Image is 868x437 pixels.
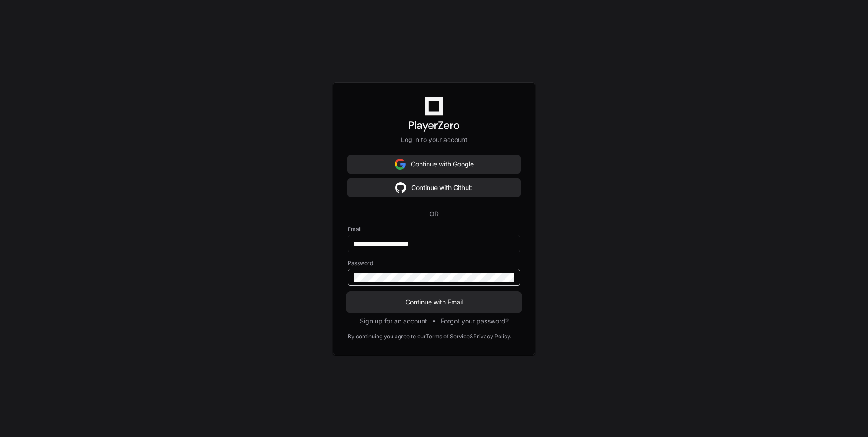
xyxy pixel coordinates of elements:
[470,333,473,340] div: &
[395,155,406,173] img: Sign in with google
[395,179,406,197] img: Sign in with google
[426,209,442,218] span: OR
[348,260,520,267] label: Password
[348,333,426,340] div: By continuing you agree to our
[426,333,470,340] a: Terms of Service
[348,155,520,173] button: Continue with Google
[360,317,427,326] button: Sign up for an account
[348,135,520,144] p: Log in to your account
[348,293,520,311] button: Continue with Email
[348,226,520,233] label: Email
[348,298,520,307] span: Continue with Email
[348,179,520,197] button: Continue with Github
[441,317,509,326] button: Forgot your password?
[473,333,511,340] a: Privacy Policy.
